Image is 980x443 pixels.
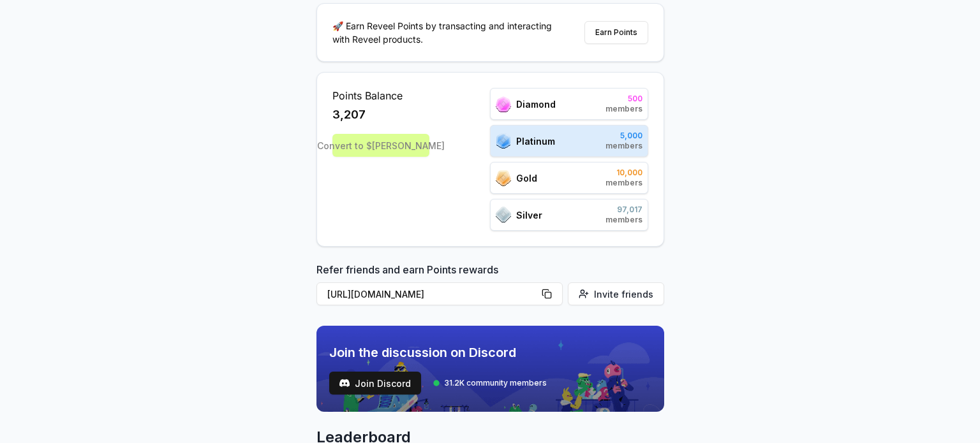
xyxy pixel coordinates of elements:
div: Refer friends and earn Points rewards [316,262,664,310]
span: 500 [605,94,642,104]
img: ranks_icon [496,133,511,149]
span: members [605,178,642,188]
img: test [339,378,350,388]
span: 5,000 [605,131,642,141]
span: 3,207 [332,106,366,124]
img: ranks_icon [496,170,511,186]
img: ranks_icon [496,96,511,112]
button: Invite friends [568,282,664,305]
span: Invite friends [594,287,653,301]
span: Diamond [516,98,556,111]
p: 🚀 Earn Reveel Points by transacting and interacting with Reveel products. [332,19,562,46]
a: testJoin Discord [329,372,421,395]
span: members [605,141,642,151]
span: members [605,104,642,114]
span: Platinum [516,134,555,148]
span: Silver [516,208,542,222]
button: Earn Points [584,21,648,44]
span: Points Balance [332,88,429,103]
span: Join Discord [355,377,411,390]
span: 10,000 [605,168,642,178]
button: Join Discord [329,372,421,395]
span: 97,017 [605,205,642,215]
button: [URL][DOMAIN_NAME] [316,282,563,305]
span: Join the discussion on Discord [329,344,547,361]
span: members [605,215,642,225]
img: discord_banner [316,326,664,412]
span: 31.2K community members [444,378,547,388]
img: ranks_icon [496,207,511,223]
span: Gold [516,171,537,185]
